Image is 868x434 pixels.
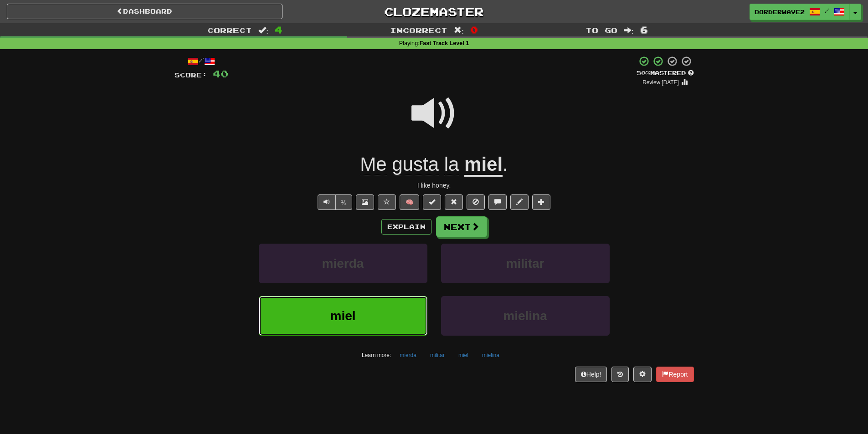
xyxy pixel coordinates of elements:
span: Score: [175,71,207,79]
button: Edit sentence (alt+d) [510,194,529,210]
a: Dashboard [7,4,282,19]
span: : [454,26,464,34]
span: : [258,26,268,34]
div: Mastered [637,69,694,77]
button: mielina [441,296,610,336]
button: Ignore sentence (alt+i) [467,194,485,210]
div: I like honey. [175,181,694,190]
span: la [444,153,459,175]
span: Incorrect [390,26,447,35]
button: miel [259,296,427,336]
span: 0 [470,24,478,35]
span: . [503,153,508,175]
button: Report [656,367,693,382]
span: mielina [503,309,547,323]
span: mierda [322,256,364,271]
span: 4 [275,24,282,35]
button: Discuss sentence (alt+u) [488,194,507,210]
span: militar [506,256,544,271]
button: Show image (alt+x) [356,194,374,210]
div: / [175,56,228,67]
u: miel [464,153,503,177]
span: Me [360,153,386,175]
span: 40 [213,68,228,79]
span: gusta [392,153,439,175]
span: Correct [207,26,252,35]
span: To go [586,26,617,35]
span: / [825,7,829,14]
button: Reset to 0% Mastered (alt+r) [445,194,463,210]
strong: Fast Track Level 1 [420,40,469,46]
button: militar [441,244,610,283]
button: Set this sentence to 100% Mastered (alt+m) [423,194,441,210]
span: borderwave2 [755,8,805,16]
button: 🧠 [400,194,419,210]
button: Round history (alt+y) [611,367,629,382]
button: mierda [395,348,421,362]
button: Play sentence audio (ctl+space) [318,194,336,210]
small: Learn more: [362,352,391,358]
button: Next [436,216,487,237]
button: Favorite sentence (alt+f) [378,194,396,210]
button: Help! [575,367,607,382]
span: 6 [640,24,648,35]
a: Clozemaster [296,4,572,20]
a: borderwave2 / [750,4,850,20]
button: mielina [477,348,504,362]
button: Add to collection (alt+a) [532,194,550,210]
span: miel [330,309,355,323]
button: Explain [381,219,431,235]
small: Review: [DATE] [642,79,679,86]
button: militar [425,348,450,362]
button: mierda [259,244,427,283]
span: : [624,26,634,34]
button: miel [453,348,473,362]
div: Text-to-speech controls [316,194,353,210]
span: 50 % [637,69,650,77]
button: ½ [335,194,353,210]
